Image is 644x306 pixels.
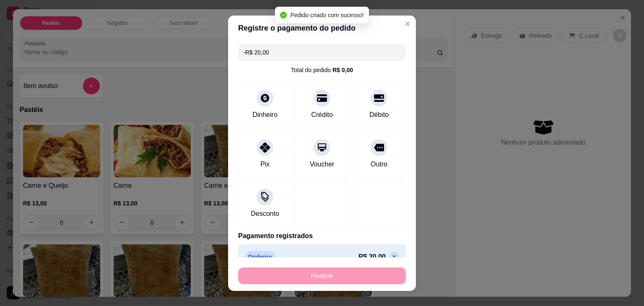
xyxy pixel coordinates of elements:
p: Pagamento registrados [238,231,406,241]
span: check-circle [280,12,287,18]
div: Crédito [311,110,333,120]
input: Ex.: hambúrguer de cordeiro [243,44,401,61]
div: Voucher [310,159,335,169]
button: Close [401,17,414,31]
span: Pedido criado com sucesso! [290,12,364,18]
div: Débito [369,110,389,120]
p: Dinheiro [245,251,275,263]
div: Dinheiro [252,110,278,120]
div: Pix [260,159,270,169]
p: R$ 20,00 [358,252,386,262]
div: Desconto [251,209,279,219]
div: R$ 0,00 [332,66,353,74]
header: Registre o pagamento do pedido [228,16,416,41]
div: Total do pedido [291,66,353,74]
div: Outro [371,159,387,169]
